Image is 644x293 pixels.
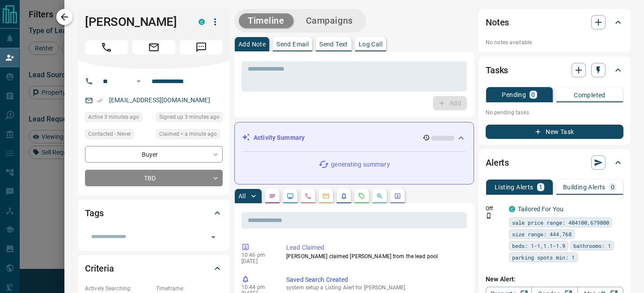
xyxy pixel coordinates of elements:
[376,193,383,200] svg: Opportunities
[85,146,223,163] div: Buyer
[238,193,246,199] p: All
[486,15,509,29] h2: Notes
[319,41,348,47] p: Send Text
[239,13,293,28] button: Timeline
[276,41,309,47] p: Send Email
[132,40,175,54] span: Email
[512,218,609,227] span: sale price range: 404100,679800
[573,241,611,250] span: bathrooms: 1
[486,205,504,213] p: Off
[85,206,103,220] h2: Tags
[563,184,606,190] p: Building Alerts
[85,258,223,279] div: Criteria
[286,275,463,285] p: Saved Search Created
[486,106,623,119] p: No pending tasks
[241,284,273,290] p: 10:44 pm
[88,130,131,138] span: Contacted - Never
[305,193,312,200] svg: Calls
[85,170,223,186] div: TBD
[512,230,572,239] span: size range: 444,768
[156,129,223,142] div: Sun Aug 17 2025
[199,19,205,25] div: condos.ca
[394,193,401,200] svg: Agent Actions
[133,76,144,87] button: Open
[109,96,210,104] a: [EMAIL_ADDRESS][DOMAIN_NAME]
[495,184,534,190] p: Listing Alerts
[486,125,623,139] button: New Task
[241,252,273,258] p: 10:46 pm
[486,275,623,284] p: New Alert:
[286,252,463,260] p: [PERSON_NAME] claimed [PERSON_NAME] from the lead pool
[512,241,565,250] span: beds: 1-1,1.1-1.9
[159,130,217,138] span: Claimed < a minute ago
[486,63,508,77] h2: Tasks
[486,155,509,170] h2: Alerts
[159,113,220,121] span: Signed up 3 minutes ago
[207,231,220,243] button: Open
[340,193,347,200] svg: Listing Alerts
[297,13,362,28] button: Campaigns
[85,285,152,293] p: Actively Searching:
[611,184,614,190] p: 0
[486,12,623,33] div: Notes
[156,112,223,125] div: Sun Aug 17 2025
[238,41,266,47] p: Add Note
[539,184,542,190] p: 1
[85,261,114,276] h2: Criteria
[180,40,223,54] span: Message
[85,112,152,125] div: Sun Aug 17 2025
[286,285,463,291] p: system setup a Listing Alert for [PERSON_NAME]
[531,92,535,98] p: 0
[512,253,575,262] span: parking spots min: 1
[358,193,365,200] svg: Requests
[242,130,466,146] div: Activity Summary
[518,205,563,213] a: Tailored For You
[322,193,330,200] svg: Emails
[359,41,382,47] p: Log Call
[85,40,128,54] span: Call
[286,243,463,252] p: Lead Claimed
[269,193,276,200] svg: Notes
[241,258,273,264] p: [DATE]
[502,92,526,98] p: Pending
[97,97,103,104] svg: Email Verified
[486,213,492,219] svg: Push Notification Only
[486,152,623,173] div: Alerts
[88,113,139,121] span: Active 3 minutes ago
[486,59,623,81] div: Tasks
[509,206,515,212] div: condos.ca
[287,193,294,200] svg: Lead Browsing Activity
[254,133,305,142] p: Activity Summary
[331,160,390,169] p: generating summary
[85,202,223,224] div: Tags
[85,15,185,29] h1: [PERSON_NAME]
[156,285,223,293] p: Timeframe:
[574,92,606,98] p: Completed
[486,38,623,46] p: No notes available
